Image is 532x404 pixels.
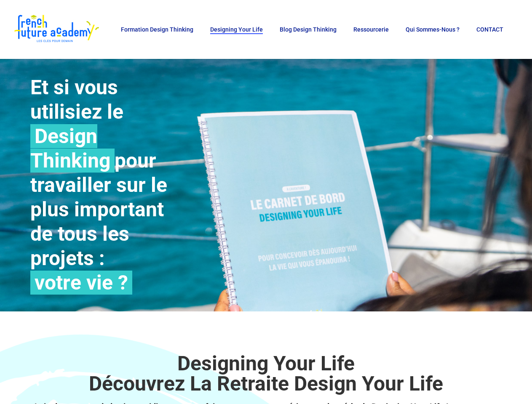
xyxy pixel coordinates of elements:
a: CONTACT [472,27,508,32]
div: Designing Your Life [35,353,498,374]
a: Ressourcerie [349,27,393,32]
img: French Future Academy [12,13,101,46]
span: Ressourcerie [353,26,389,33]
span: Design Thinking [30,124,115,173]
a: Blog Design Thinking [275,27,341,32]
span: Qui sommes-nous ? [406,26,460,33]
span: CONTACT [476,26,503,33]
span: Découvrez la retraite Design Your Life [89,372,443,396]
span: Designing Your Life [210,26,263,33]
a: Designing Your Life [206,27,267,32]
a: Qui sommes-nous ? [401,27,464,32]
span: Blog Design Thinking [280,26,337,33]
span: votre vie ? [30,271,132,295]
h2: Et si vous utilisiez le pour travailler sur le plus important de tous les projets : [30,75,190,295]
a: Formation Design Thinking [117,27,198,32]
span: Formation Design Thinking [121,26,193,33]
